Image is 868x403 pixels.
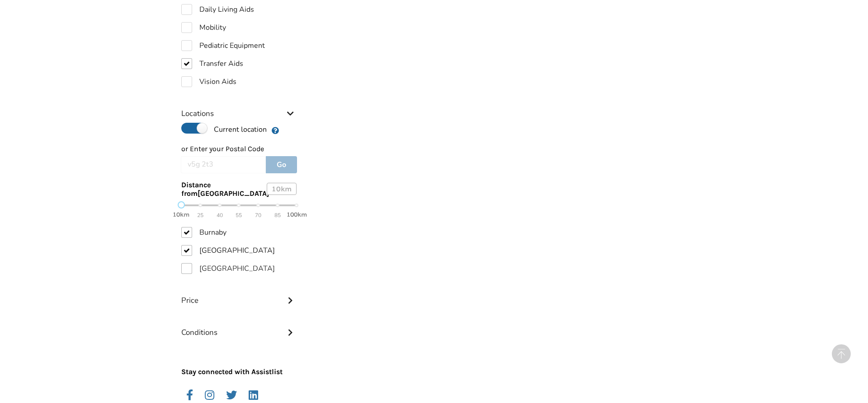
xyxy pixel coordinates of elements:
strong: 100km [287,211,307,218]
p: or Enter your Postal Code [181,144,297,154]
span: 85 [274,210,281,221]
label: [GEOGRAPHIC_DATA] [181,263,275,274]
div: Locations [181,91,297,123]
label: [GEOGRAPHIC_DATA] [181,245,275,256]
span: 70 [255,210,261,221]
label: Transfer Aids [181,58,243,69]
label: Current location [181,123,267,134]
label: Pediatric Equipment [181,40,265,51]
span: 25 [197,210,203,221]
div: Price [181,278,297,310]
div: 10 km [267,183,297,195]
span: 55 [236,210,242,221]
span: Distance from [GEOGRAPHIC_DATA] [181,181,269,198]
span: 40 [217,210,223,221]
p: Stay connected with Assistlist [181,342,297,377]
label: Burnaby [181,227,226,238]
label: Daily Living Aids [181,4,254,15]
label: Vision Aids [181,76,236,87]
div: Conditions [181,310,297,342]
strong: 10km [173,211,189,218]
label: Mobility [181,22,226,33]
